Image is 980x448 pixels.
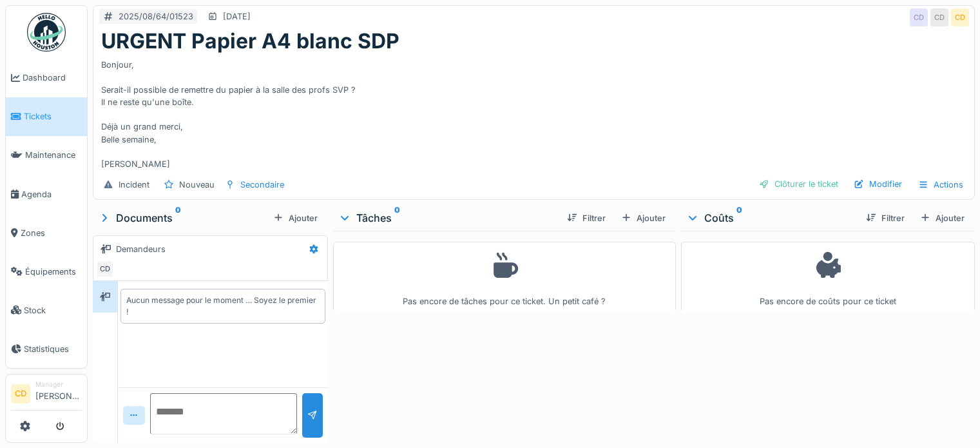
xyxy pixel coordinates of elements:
img: Badge_color-CXgf-gQk.svg [27,13,66,52]
a: Agenda [6,175,87,213]
h1: URGENT Papier A4 blanc SDP [101,29,399,54]
div: Modifier [849,175,907,193]
span: Maintenance [25,149,82,161]
div: Ajouter [915,209,970,227]
sup: 0 [394,210,400,226]
a: Équipements [6,252,87,291]
div: 2025/08/64/01523 [119,10,193,23]
div: Demandeurs [116,243,166,255]
div: CD [910,8,928,26]
div: Aucun message pour le moment … Soyez le premier ! [126,295,320,318]
span: Zones [21,227,82,239]
li: CD [11,384,30,404]
span: Tickets [24,110,82,122]
a: Zones [6,213,87,252]
div: Pas encore de tâches pour ce ticket. Un petit café ? [341,248,668,307]
div: Coûts [686,210,856,226]
span: Stock [24,304,82,317]
div: CD [951,8,969,26]
div: Documents [98,210,268,226]
div: Tâches [338,210,557,226]
sup: 0 [736,210,742,226]
div: Filtrer [861,209,910,227]
div: Ajouter [616,209,671,227]
div: [DATE] [223,10,251,23]
span: Agenda [21,188,82,200]
div: Actions [912,175,969,194]
div: Ajouter [268,209,323,227]
div: CD [96,260,114,278]
li: [PERSON_NAME] [35,380,82,407]
div: Secondaire [240,179,284,191]
div: Incident [119,179,149,191]
div: Clôturer le ticket [754,175,843,193]
span: Équipements [25,266,82,278]
a: CD Manager[PERSON_NAME] [11,380,82,411]
a: Tickets [6,97,87,136]
div: Nouveau [179,179,215,191]
a: Maintenance [6,136,87,175]
a: Stock [6,291,87,329]
div: Manager [35,380,82,389]
div: Filtrer [562,209,611,227]
span: Dashboard [23,72,82,84]
a: Dashboard [6,59,87,97]
div: Bonjour, Serait-il possible de remettre du papier à la salle des profs SVP ? Il ne reste qu'une b... [101,54,966,170]
span: Statistiques [24,343,82,355]
sup: 0 [175,210,181,226]
div: Pas encore de coûts pour ce ticket [689,248,966,307]
a: Statistiques [6,329,87,368]
div: CD [930,8,948,26]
